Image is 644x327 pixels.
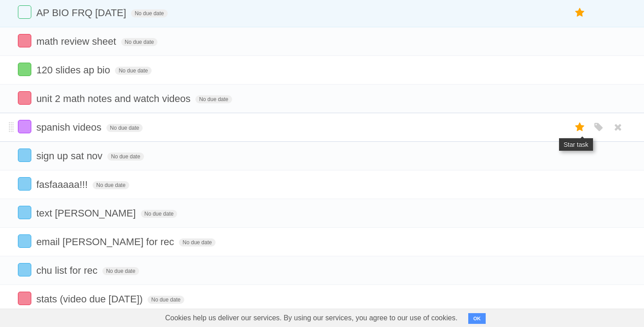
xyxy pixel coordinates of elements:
[36,208,138,219] span: text [PERSON_NAME]
[18,63,31,76] label: Done
[36,236,176,247] span: email [PERSON_NAME] for rec
[36,150,105,161] span: sign up sat nov
[18,206,31,219] label: Done
[93,181,129,189] span: No due date
[36,293,145,305] span: stats (video due [DATE])
[18,177,31,191] label: Done
[18,91,31,105] label: Done
[102,267,139,275] span: No due date
[18,149,31,162] label: Done
[18,120,31,133] label: Done
[195,95,232,103] span: No due date
[18,5,31,19] label: Done
[36,179,90,190] span: fasfaaaaa!!!
[18,263,31,276] label: Done
[572,120,589,135] label: Star task
[36,64,112,76] span: 120 slides ap bio
[121,38,157,46] span: No due date
[36,93,193,104] span: unit 2 math notes and watch videos
[36,36,119,47] span: math review sheet
[179,238,215,246] span: No due date
[141,210,177,218] span: No due date
[131,9,167,17] span: No due date
[36,7,128,18] span: AP BIO FRQ [DATE]
[107,153,144,161] span: No due date
[36,265,100,276] span: chu list for rec
[156,309,466,327] span: Cookies help us deliver our services. By using our services, you agree to our use of cookies.
[115,67,151,75] span: No due date
[18,292,31,305] label: Done
[572,5,589,20] label: Star task
[18,34,31,47] label: Done
[148,296,184,304] span: No due date
[468,313,486,324] button: OK
[36,122,104,133] span: spanish videos
[18,234,31,248] label: Done
[106,124,143,132] span: No due date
